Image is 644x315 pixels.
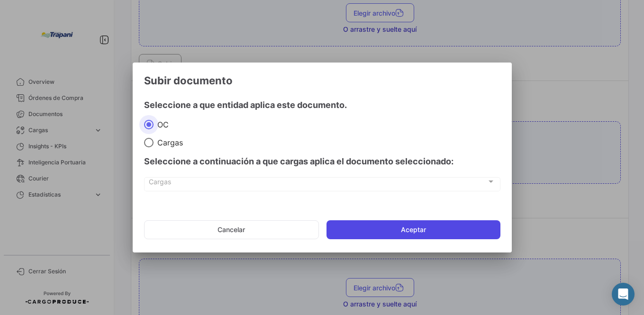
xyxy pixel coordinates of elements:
[154,120,169,129] span: OC
[149,180,487,188] span: Cargas
[144,220,319,239] button: Cancelar
[144,155,500,168] h4: Seleccione a continuación a que cargas aplica el documento seleccionado:
[327,220,500,239] button: Aceptar
[144,99,500,112] h4: Seleccione a que entidad aplica este documento.
[154,138,183,147] span: Cargas
[612,283,635,306] div: Abrir Intercom Messenger
[144,74,500,87] h3: Subir documento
